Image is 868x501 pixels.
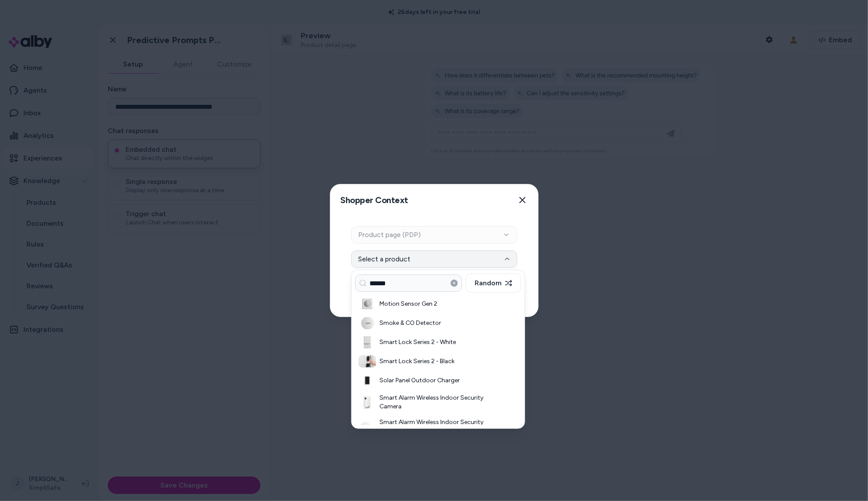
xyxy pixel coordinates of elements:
h3: Motion Sensor Gen 2 [379,300,506,308]
h3: Solar Panel Outdoor Charger [379,376,506,385]
h3: Smart Alarm Wireless Indoor Security Camera 7.5W Power Adapter [379,418,506,435]
img: Smoke & CO Detector [359,317,376,329]
img: Smart Alarm Wireless Indoor Security Camera 7.5W Power Adapter [359,421,376,433]
h2: Shopper Context [337,191,409,209]
img: Smart Lock Series 2 - White [359,336,376,348]
h3: Smart Alarm Wireless Indoor Security Camera [379,394,506,411]
img: Smart Alarm Wireless Indoor Security Camera [359,396,376,408]
h3: Smart Lock Series 2 - Black [379,357,506,366]
button: Select a product [351,250,517,268]
img: Solar Panel Outdoor Charger [359,374,376,387]
h3: Smoke & CO Detector [379,319,506,327]
img: Motion Sensor Gen 2 [359,298,376,310]
img: Smart Lock Series 2 - Black [359,355,376,367]
h3: Smart Lock Series 2 - White [379,338,506,347]
button: Random [466,274,521,293]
